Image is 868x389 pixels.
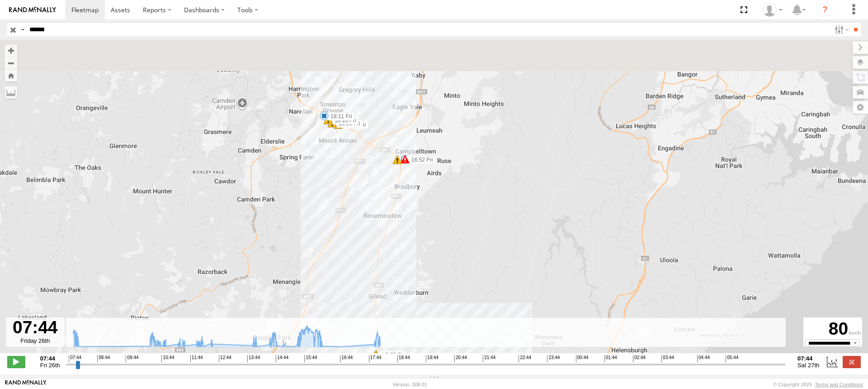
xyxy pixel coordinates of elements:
[5,44,17,57] button: Zoom in
[40,362,60,369] span: Fri 26th Sep 2025
[328,116,359,125] label: 18:10 Fri
[726,355,738,362] span: 05:44
[405,156,435,164] label: 16:52 Fri
[97,355,110,362] span: 08:44
[304,355,317,362] span: 15:44
[519,355,531,362] span: 22:44
[759,3,786,17] div: Tye Clark
[483,355,495,362] span: 21:44
[797,362,819,369] span: Sat 27th Sep 2025
[276,355,288,362] span: 14:44
[126,355,138,362] span: 09:44
[324,112,354,120] label: 18:11 Fri
[5,380,47,389] a: Visit our Website
[247,355,260,362] span: 13:44
[547,355,560,362] span: 23:44
[369,355,382,362] span: 17:44
[797,355,819,362] strong: 07:44
[340,355,353,362] span: 16:44
[831,23,850,36] label: Search Filter Options
[633,355,646,362] span: 02:44
[190,355,203,362] span: 11:44
[393,382,427,387] div: Version: 308.01
[5,57,17,69] button: Zoom out
[454,355,467,362] span: 20:44
[853,101,868,114] label: Map Settings
[338,121,368,129] label: 18:08 Fri
[332,120,363,128] label: 18:09 Fri
[843,356,861,368] label: Close
[5,86,17,99] label: Measure
[5,69,17,82] button: Zoom Home
[69,355,81,362] span: 07:44
[397,156,428,164] label: 18:02 Fri
[661,355,674,362] span: 03:44
[19,23,26,36] label: Search Query
[219,355,231,362] span: 12:44
[697,355,710,362] span: 04:44
[805,319,861,339] div: 80
[9,7,56,13] img: rand-logo.svg
[576,355,589,362] span: 00:44
[376,351,406,359] label: 15:57 Fri
[815,382,863,387] a: Terms and Conditions
[40,355,60,362] strong: 07:44
[604,355,617,362] span: 01:44
[773,382,863,387] div: © Copyright 2025 -
[161,355,174,362] span: 10:44
[7,356,25,368] label: Play/Stop
[818,3,832,17] i: ?
[426,355,439,362] span: 19:44
[397,355,410,362] span: 18:44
